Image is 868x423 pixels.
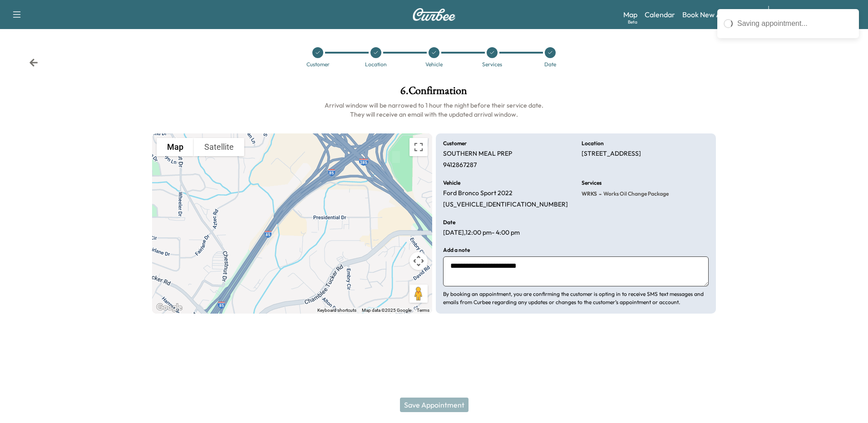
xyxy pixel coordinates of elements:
h6: Add a note [443,247,470,253]
h1: 6 . Confirmation [152,85,716,101]
div: Customer [306,62,330,67]
button: Drag Pegman onto the map to open Street View [409,285,428,303]
span: - [597,189,602,198]
p: 9412867287 [443,161,477,169]
div: Back [29,58,38,67]
span: WRKS [582,190,597,197]
button: Toggle fullscreen view [409,138,428,156]
h6: Date [443,220,455,225]
span: Map data ©2025 Google [362,308,411,313]
div: Location [365,62,387,67]
div: Date [544,62,556,67]
p: [DATE] , 12:00 pm - 4:00 pm [443,229,520,237]
button: Map camera controls [409,252,428,270]
div: Vehicle [425,62,443,67]
button: Show satellite imagery [194,138,244,156]
a: Calendar [645,9,675,20]
button: Keyboard shortcuts [317,307,356,314]
a: Book New Appointment [682,9,759,20]
a: MapBeta [623,9,637,20]
h6: Location [582,141,604,146]
p: Ford Bronco Sport 2022 [443,189,513,197]
p: SOUTHERN MEAL PREP [443,150,512,158]
a: Open this area in Google Maps (opens a new window) [154,302,184,314]
div: Services [482,62,502,67]
div: Beta [628,19,637,25]
p: By booking an appointment, you are confirming the customer is opting in to receive SMS text messa... [443,290,709,306]
h6: Services [582,180,602,186]
img: Google [154,302,184,314]
button: Show street map [157,138,194,156]
div: Saving appointment... [737,18,853,29]
p: [STREET_ADDRESS] [582,150,641,158]
h6: Arrival window will be narrowed to 1 hour the night before their service date. They will receive ... [152,101,716,119]
p: [US_VEHICLE_IDENTIFICATION_NUMBER] [443,201,568,209]
span: Works Oil Change Package [602,190,669,197]
h6: Vehicle [443,180,460,186]
a: Terms (opens in new tab) [417,308,429,313]
img: Curbee Logo [412,8,456,21]
h6: Customer [443,141,467,146]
